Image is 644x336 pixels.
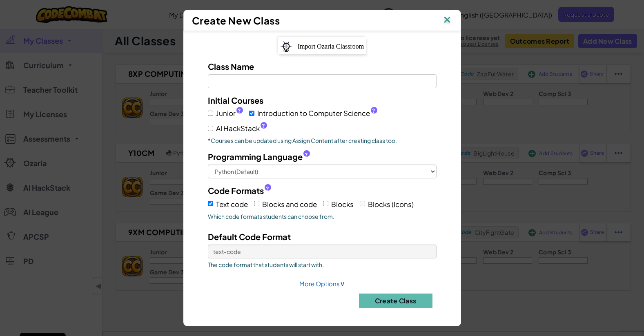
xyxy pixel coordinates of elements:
[208,94,263,106] label: Initial Courses
[216,200,248,209] span: Text code
[298,43,364,50] span: Import Ozaria Classroom
[208,231,291,242] span: Default Code Format
[368,200,414,209] span: Blocks (Icons)
[208,151,303,162] span: Programming Language
[208,260,437,269] span: The code format that students will start with.
[192,14,280,27] span: Create New Class
[208,136,437,145] p: *Courses can be updated using Assign Content after creating class too.
[442,14,452,27] img: IconClose.svg
[208,61,254,71] span: Class Name
[280,41,292,52] img: ozaria-logo.png
[216,107,243,119] span: Junior
[238,107,241,114] span: ?
[331,200,354,209] span: Blocks
[372,107,375,114] span: ?
[359,294,432,308] button: Create Class
[340,278,345,288] span: ∨
[208,212,437,220] span: Which code formats students can choose from.
[216,122,267,134] span: AI HackStack
[208,185,264,196] span: Code Formats
[208,111,213,116] input: Junior?
[305,151,308,158] span: ?
[299,280,345,287] a: More Options
[360,201,365,206] input: Blocks (Icons)
[208,201,213,206] input: Text code
[266,185,269,192] span: ?
[254,201,259,206] input: Blocks and code
[257,107,377,119] span: Introduction to Computer Science
[262,200,317,209] span: Blocks and code
[249,111,254,116] input: Introduction to Computer Science?
[208,126,213,131] input: AI HackStack?
[323,201,328,206] input: Blocks
[262,122,265,129] span: ?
